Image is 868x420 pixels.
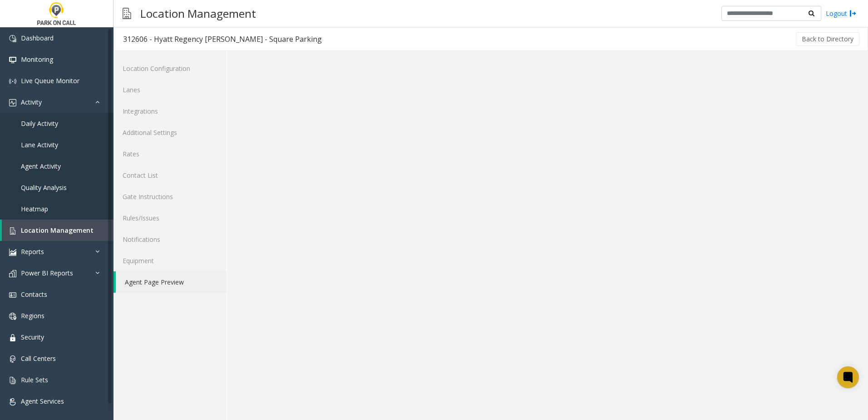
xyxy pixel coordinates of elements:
[9,227,16,235] img: 'icon'
[21,140,58,149] span: Lane Activity
[21,55,53,64] span: Monitoring
[9,334,16,341] img: 'icon'
[21,311,44,320] span: Regions
[113,207,227,229] a: Rules/Issues
[21,354,56,363] span: Call Centers
[9,313,16,320] img: 'icon'
[21,162,61,170] span: Agent Activity
[113,58,227,79] a: Location Configuration
[21,333,44,341] span: Security
[796,32,859,46] button: Back to Directory
[116,271,227,293] a: Agent Page Preview
[21,205,48,213] span: Heatmap
[849,9,857,18] img: logout
[9,56,16,64] img: 'icon'
[2,220,113,241] a: Location Management
[21,269,73,277] span: Power BI Reports
[9,377,16,384] img: 'icon'
[21,247,44,256] span: Reports
[21,34,54,42] span: Dashboard
[826,9,857,18] a: Logout
[113,165,227,186] a: Contact List
[113,100,227,122] a: Integrations
[21,226,94,235] span: Location Management
[21,290,47,299] span: Contacts
[21,375,48,384] span: Rule Sets
[113,229,227,250] a: Notifications
[113,79,227,100] a: Lanes
[21,397,64,405] span: Agent Services
[21,98,42,106] span: Activity
[123,2,131,25] img: pageIcon
[9,291,16,299] img: 'icon'
[113,122,227,143] a: Additional Settings
[9,35,16,42] img: 'icon'
[136,2,261,25] h3: Location Management
[21,119,58,128] span: Daily Activity
[9,78,16,85] img: 'icon'
[113,143,227,165] a: Rates
[113,250,227,271] a: Equipment
[9,249,16,256] img: 'icon'
[9,355,16,363] img: 'icon'
[21,183,67,192] span: Quality Analysis
[9,270,16,277] img: 'icon'
[113,186,227,207] a: Gate Instructions
[9,398,16,405] img: 'icon'
[9,99,16,106] img: 'icon'
[123,33,322,45] div: 312606 - Hyatt Regency [PERSON_NAME] - Square Parking
[21,76,79,85] span: Live Queue Monitor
